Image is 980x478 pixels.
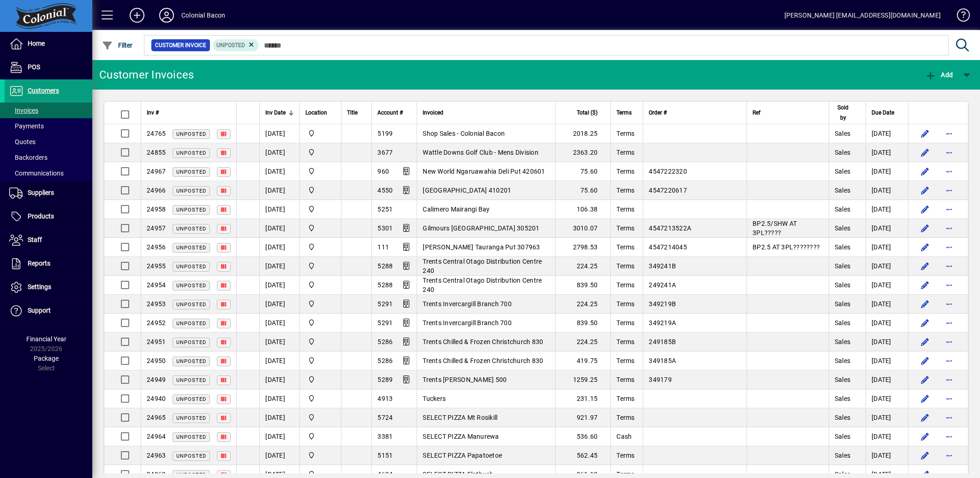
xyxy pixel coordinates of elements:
span: Due Date [872,108,894,118]
span: 24956 [147,243,166,251]
span: 24953 [147,300,166,308]
button: Edit [918,259,932,273]
span: Unposted [176,302,206,308]
span: Sales [835,395,850,402]
span: SELECT PIZZA Manurewa [423,433,499,440]
span: 349219B [649,300,676,308]
span: Terms [616,376,634,383]
span: Sales [835,130,850,137]
span: Colonial Bacon [305,450,335,460]
div: Location [305,108,335,118]
a: POS [5,56,92,79]
button: More options [942,372,956,387]
span: 349185A [649,357,676,364]
span: SELECT PIZZA Mt Rosikill [423,414,497,421]
button: Add [923,67,955,83]
td: [DATE] [259,181,299,200]
td: 75.60 [555,181,610,200]
span: Unposted [176,377,206,383]
span: 5286 [377,357,393,364]
button: Filter [100,37,135,54]
span: 24949 [147,376,166,383]
button: More options [942,315,956,330]
span: 24950 [147,357,166,364]
button: More options [942,334,956,349]
span: Trents Central Otago Distribution Centre 240 [423,258,542,274]
button: More options [942,429,956,444]
td: 224.25 [555,295,610,314]
a: Support [5,299,92,322]
span: Provida [305,185,335,195]
span: 5288 [377,281,393,289]
span: 24965 [147,414,166,421]
span: Provida [305,280,335,290]
span: Customers [28,87,59,94]
td: [DATE] [866,427,908,446]
button: Edit [918,202,932,217]
span: Unposted [176,226,206,232]
span: Terms [616,414,634,421]
span: Colonial Bacon [305,299,335,309]
span: Calimero Mairangi Bay [423,206,490,213]
td: [DATE] [259,370,299,389]
span: Unposted [176,150,206,156]
span: 4547222320 [649,168,687,175]
td: [DATE] [866,408,908,427]
span: 24958 [147,206,166,213]
span: Provida [305,356,335,366]
span: Trents Invercargill Branch 700 [423,319,512,327]
td: 231.15 [555,389,610,408]
span: Terms [616,395,634,402]
button: More options [942,126,956,141]
span: Terms [616,452,634,459]
span: Terms [616,357,634,364]
span: Package [34,355,59,362]
td: [DATE] [866,351,908,370]
td: [DATE] [259,238,299,257]
div: Total ($) [561,108,606,118]
span: 349219A [649,319,676,327]
td: [DATE] [259,351,299,370]
td: 224.25 [555,257,610,276]
span: Sales [835,168,850,175]
span: Quotes [9,138,36,145]
span: Suppliers [28,189,54,196]
td: 2798.53 [555,238,610,257]
a: Backorders [5,150,92,165]
span: POS [28,63,40,71]
span: Terms [616,281,634,289]
td: [DATE] [259,295,299,314]
span: [PERSON_NAME] Tauranga Put 307963 [423,243,540,251]
span: Unposted [176,245,206,251]
a: Reports [5,252,92,275]
button: Edit [918,126,932,141]
button: More options [942,202,956,217]
span: 3677 [377,149,393,156]
span: Location [305,108,327,118]
span: Provida [305,204,335,214]
span: Invoiced [423,108,443,118]
span: Filter [102,42,133,49]
span: Terms [616,224,634,232]
span: Unposted [176,188,206,194]
span: Terms [616,243,634,251]
span: Sales [835,357,850,364]
td: 106.38 [555,200,610,219]
div: Inv Date [265,108,294,118]
span: Inv Date [265,108,286,118]
span: 4913 [377,395,393,402]
span: 24940 [147,395,166,402]
span: Add [925,71,953,79]
button: Edit [918,391,932,406]
span: Terms [616,319,634,327]
div: Sold by [835,103,860,123]
button: More options [942,353,956,368]
span: Total ($) [577,108,598,118]
span: Account # [377,108,403,118]
span: Products [28,212,54,220]
td: [DATE] [259,200,299,219]
span: Communications [9,169,64,177]
span: Reports [28,260,50,267]
span: Colonial Bacon [305,128,335,139]
td: [DATE] [866,295,908,314]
